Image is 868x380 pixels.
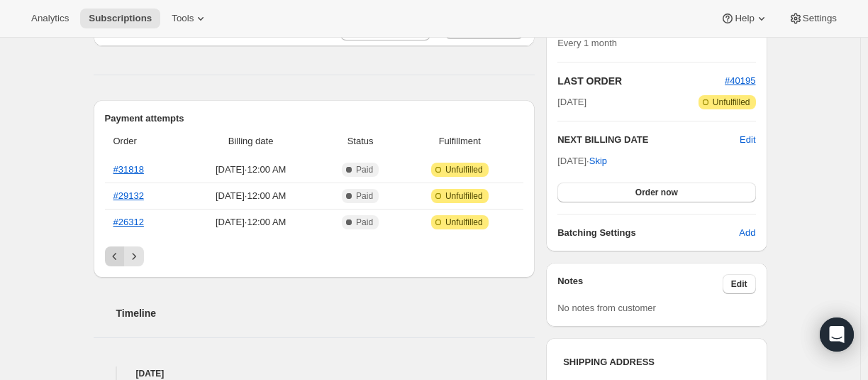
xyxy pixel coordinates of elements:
[735,13,754,24] span: Help
[186,134,316,148] span: Billing date
[89,13,152,24] span: Subscriptions
[713,97,750,108] span: Unfulfilled
[105,112,524,126] h2: Payment attempts
[105,246,125,266] button: Previous
[740,133,755,147] button: Edit
[186,163,316,177] span: [DATE] · 12:00 AM
[105,126,182,157] th: Order
[820,317,854,352] div: Open Intercom Messenger
[803,13,837,24] span: Settings
[31,13,69,24] span: Analytics
[725,74,755,88] button: #40195
[356,217,373,228] span: Paid
[113,190,144,201] a: #29132
[557,303,656,313] span: No notes from customer
[557,95,586,109] span: [DATE]
[712,9,777,28] button: Help
[723,274,756,294] button: Edit
[404,134,515,148] span: Fulfillment
[325,134,396,148] span: Status
[445,217,483,228] span: Unfulfilled
[635,187,678,198] span: Order now
[172,13,194,24] span: Tools
[563,355,750,369] h3: SHIPPING ADDRESS
[557,38,617,48] span: Every 1 month
[725,75,755,86] a: #40195
[557,133,740,147] h2: NEXT BILLING DATE
[557,226,739,240] h6: Batching Settings
[116,306,535,320] h2: Timeline
[780,9,845,28] button: Settings
[557,274,723,294] h3: Notes
[124,246,144,266] button: Next
[557,156,607,166] span: [DATE] ·
[105,246,524,266] nav: Pagination
[356,190,373,202] span: Paid
[589,154,607,168] span: Skip
[739,226,755,240] span: Add
[731,278,747,290] span: Edit
[730,222,764,244] button: Add
[23,9,77,28] button: Analytics
[445,164,483,175] span: Unfulfilled
[356,164,373,175] span: Paid
[113,217,144,227] a: #26312
[186,189,316,203] span: [DATE] · 12:00 AM
[163,9,216,28] button: Tools
[445,190,483,202] span: Unfulfilled
[581,150,616,173] button: Skip
[113,164,144,175] a: #31818
[186,215,316,229] span: [DATE] · 12:00 AM
[80,9,160,28] button: Subscriptions
[557,183,755,202] button: Order now
[557,74,725,88] h2: LAST ORDER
